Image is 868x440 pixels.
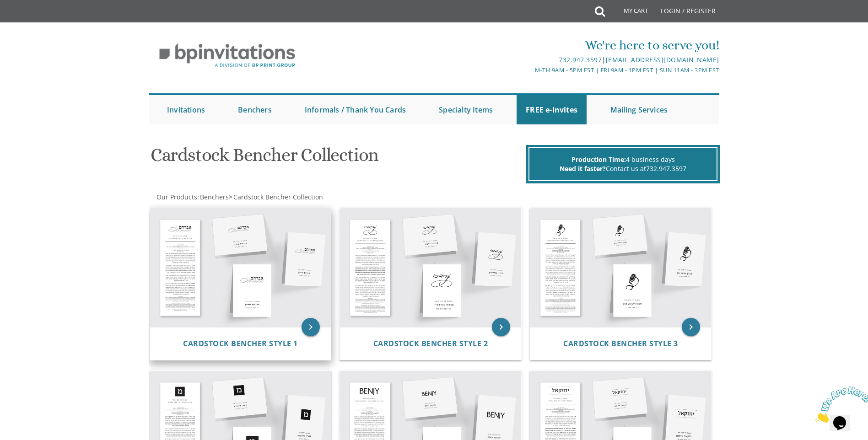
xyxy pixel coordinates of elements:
[340,36,719,54] div: We're here to serve you!
[229,95,281,124] a: Benchers
[199,193,229,201] a: Benchers
[811,383,868,426] iframe: chat widget
[4,4,60,40] img: Chat attention grabber
[571,155,626,164] span: Production Time:
[430,95,502,124] a: Specialty Items
[156,193,197,201] a: Our Products
[682,318,700,336] a: keyboard_arrow_right
[492,318,510,336] a: keyboard_arrow_right
[563,339,678,348] a: Cardstock Bencher Style 3
[340,208,521,327] img: Cardstock Bencher Style 2
[232,193,323,201] a: Cardstock Bencher Collection
[373,338,488,349] span: Cardstock Bencher Style 2
[200,193,229,201] span: Benchers
[373,339,488,348] a: Cardstock Bencher Style 2
[183,339,298,348] a: Cardstock Bencher Style 1
[517,95,587,124] a: FREE e-Invites
[340,65,719,75] div: M-Th 9am - 5pm EST | Fri 9am - 1pm EST | Sun 11am - 3pm EST
[302,318,320,336] a: keyboard_arrow_right
[229,193,323,201] span: >
[296,95,415,124] a: Informals / Thank You Cards
[530,208,712,327] img: Cardstock Bencher Style 3
[528,147,717,181] div: 4 business days Contact us at
[183,338,298,349] span: Cardstock Bencher Style 1
[606,55,719,64] a: [EMAIL_ADDRESS][DOMAIN_NAME]
[151,145,524,172] h1: Cardstock Bencher Collection
[563,338,678,349] span: Cardstock Bencher Style 3
[149,37,306,75] img: BP Invitation Loft
[560,164,606,173] span: Need it faster?
[150,208,331,327] img: Cardstock Bencher Style 1
[233,193,323,201] span: Cardstock Bencher Collection
[601,95,677,124] a: Mailing Services
[149,193,434,202] div: :
[559,55,602,64] a: 732.947.3597
[646,164,686,173] a: 732.947.3597
[604,1,654,24] a: My Cart
[340,54,719,65] div: |
[158,95,214,124] a: Invitations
